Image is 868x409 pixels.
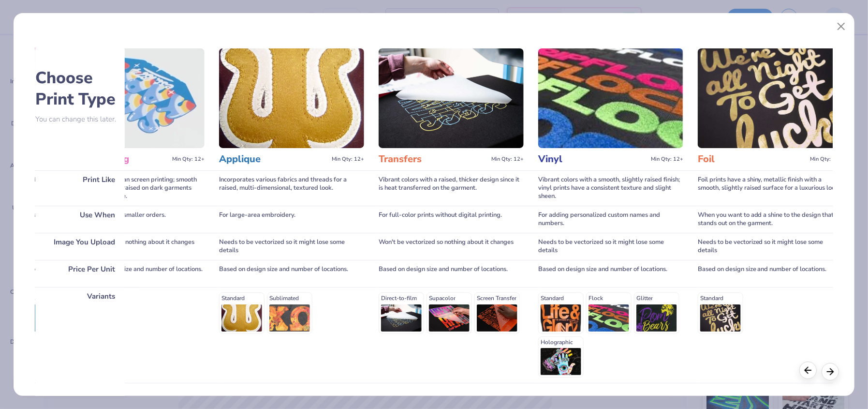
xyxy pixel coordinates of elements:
div: Cost based on design size and number of locations. [59,260,205,287]
h3: Vinyl [538,153,647,166]
div: Incorporates various fabrics and threads for a raised, multi-dimensional, textured look. [219,170,364,206]
h3: Transfers [379,153,487,166]
div: Variants [35,287,125,383]
div: For adding personalized custom names and numbers. [538,206,683,233]
div: Needs to be vectorized so it might lose some details [538,233,683,260]
div: When you want to add a shine to the design that stands out on the garment. [698,206,843,233]
span: Min Qty: 12+ [332,156,364,163]
div: Foil prints have a shiny, metallic finish with a smooth, slightly raised surface for a luxurious ... [698,170,843,206]
h3: Applique [219,153,328,166]
button: Close [832,17,851,36]
div: Use When [35,206,125,233]
div: Won't be vectorized so nothing about it changes [379,233,524,260]
span: Min Qty: 12+ [651,156,683,163]
div: Vibrant colors with a smooth, slightly raised finish; vinyl prints have a consistent texture and ... [538,170,683,206]
img: Applique [219,48,364,148]
div: Price Per Unit [35,260,125,287]
div: Based on design size and number of locations. [219,260,364,287]
span: Min Qty: 12+ [172,156,205,163]
div: Inks are less vibrant than screen printing; smooth on light garments and raised on dark garments ... [59,170,205,206]
div: Print Like [35,170,125,206]
div: For large-area embroidery. [219,206,364,233]
img: Vinyl [538,48,683,148]
div: Image You Upload [35,233,125,260]
img: Digital Printing [59,48,205,148]
div: Based on design size and number of locations. [538,260,683,287]
span: Min Qty: 12+ [491,156,524,163]
div: Based on design size and number of locations. [379,260,524,287]
span: Min Qty: 12+ [810,156,843,163]
p: You can change this later. [35,115,125,123]
div: Needs to be vectorized so it might lose some details [698,233,843,260]
div: Based on design size and number of locations. [698,260,843,287]
h2: Choose Print Type [35,67,125,110]
div: Won't be vectorized so nothing about it changes [59,233,205,260]
div: For full-color prints or smaller orders. [59,206,205,233]
img: Transfers [379,48,524,148]
div: Vibrant colors with a raised, thicker design since it is heat transferred on the garment. [379,170,524,206]
div: For full-color prints without digital printing. [379,206,524,233]
img: Foil [698,48,843,148]
h3: Foil [698,153,807,166]
div: Needs to be vectorized so it might lose some details [219,233,364,260]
